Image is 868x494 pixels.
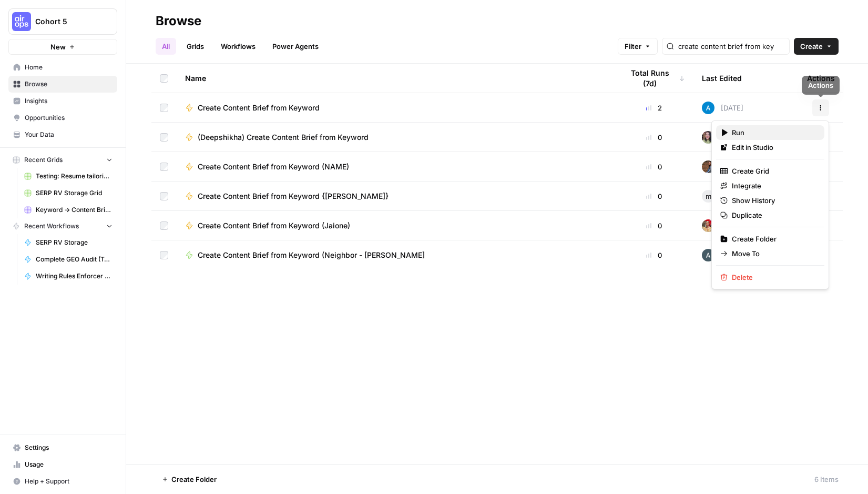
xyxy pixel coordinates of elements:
[794,38,839,55] button: Create
[732,210,816,220] span: Duplicate
[702,219,743,232] div: [DATE]
[702,131,714,144] img: e6jku8bei7w65twbz9tngar3gsjq
[25,113,113,123] span: Opportunities
[702,249,743,261] div: [DATE]
[702,249,714,261] img: 68eax6o9931tp367ot61l5pewa28
[732,234,816,244] span: Create Folder
[171,474,217,485] span: Create Folder
[36,238,113,247] span: SERP RV Storage
[8,218,117,234] button: Recent Workflows
[8,39,117,55] button: New
[623,162,685,172] div: 0
[732,195,816,206] span: Show History
[24,221,79,231] span: Recent Workflows
[266,38,325,55] a: Power Agents
[19,251,117,268] a: Complete GEO Audit (Technical + Content) - CHTst
[156,471,223,488] button: Create Folder
[702,64,742,93] div: Last Edited
[623,64,685,93] div: Total Runs (7d)
[12,12,31,31] img: Cohort 5 Logo
[19,234,117,251] a: SERP RV Storage
[198,132,369,143] span: (Deepshikha) Create Content Brief from Keyword
[198,220,350,231] span: Create Content Brief from Keyword (Jaione)
[702,219,714,232] img: exl12kjf8yrej6cnedix31pud7gv
[198,103,320,113] span: Create Content Brief from Keyword
[25,79,113,89] span: Browse
[25,443,113,452] span: Settings
[185,250,606,260] a: Create Content Brief from Keyword (Neighbor - [PERSON_NAME]
[185,132,606,143] a: (Deepshikha) Create Content Brief from Keyword
[50,42,66,52] span: New
[25,63,113,72] span: Home
[8,473,117,490] button: Help + Support
[156,38,176,55] a: All
[198,250,425,260] span: Create Content Brief from Keyword (Neighbor - [PERSON_NAME]
[8,439,117,456] a: Settings
[623,191,685,201] div: 0
[814,474,839,485] div: 6 Items
[618,38,658,55] button: Filter
[8,152,117,168] button: Recent Grids
[19,201,117,218] a: Keyword -> Content Brief -> Article
[625,41,641,52] span: Filter
[185,64,606,93] div: Name
[702,160,714,173] img: awj6ga5l37uips87mhndydh57ioo
[180,38,210,55] a: Grids
[25,477,113,486] span: Help + Support
[36,205,113,215] span: Keyword -> Content Brief -> Article
[198,191,389,201] span: Create Content Brief from Keyword {[PERSON_NAME]}
[8,126,117,143] a: Your Data
[623,250,685,260] div: 0
[706,191,711,201] span: m
[732,272,816,283] span: Delete
[185,103,606,113] a: Create Content Brief from Keyword
[732,166,816,176] span: Create Grid
[702,102,714,114] img: o3cqybgnmipr355j8nz4zpq1mc6x
[36,172,113,181] span: Testing: Resume tailoring workflow
[702,102,743,114] div: [DATE]
[702,160,743,173] div: [DATE]
[215,38,262,55] a: Workflows
[800,41,823,52] span: Create
[8,109,117,126] a: Opportunities
[623,132,685,143] div: 0
[198,162,349,172] span: Create Content Brief from Keyword (NAME)
[19,168,117,185] a: Testing: Resume tailoring workflow
[8,93,117,109] a: Insights
[24,155,63,165] span: Recent Grids
[156,13,201,29] div: Browse
[185,220,606,231] a: Create Content Brief from Keyword (Jaione)
[8,8,117,35] button: Workspace: Cohort 5
[623,103,685,113] div: 2
[702,190,743,203] div: [DATE]
[732,248,816,259] span: Move To
[25,130,113,139] span: Your Data
[8,456,117,473] a: Usage
[732,127,816,138] span: Run
[35,16,99,27] span: Cohort 5
[732,180,816,191] span: Integrate
[678,41,785,52] input: Search
[732,142,816,153] span: Edit in Studio
[185,191,606,201] a: Create Content Brief from Keyword {[PERSON_NAME]}
[25,96,113,106] span: Insights
[19,268,117,285] a: Writing Rules Enforcer 🔨 - Fork - CDJ
[19,185,117,201] a: SERP RV Storage Grid
[807,64,835,93] div: Actions
[25,460,113,469] span: Usage
[36,188,113,198] span: SERP RV Storage Grid
[36,271,113,281] span: Writing Rules Enforcer 🔨 - Fork - CDJ
[8,76,117,93] a: Browse
[185,162,606,172] a: Create Content Brief from Keyword (NAME)
[36,255,113,264] span: Complete GEO Audit (Technical + Content) - CHTst
[8,59,117,76] a: Home
[702,131,743,144] div: [DATE]
[623,220,685,231] div: 0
